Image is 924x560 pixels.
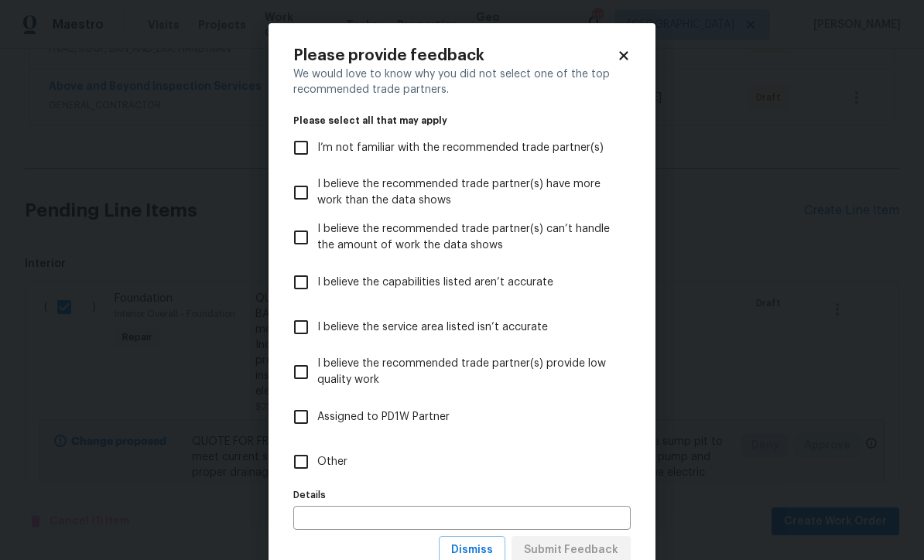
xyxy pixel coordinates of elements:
[293,490,631,500] label: Details
[451,541,493,560] span: Dismiss
[317,356,618,388] span: I believe the recommended trade partner(s) provide low quality work
[293,116,631,125] legend: Please select all that may apply
[317,454,347,470] span: Other
[317,221,618,254] span: I believe the recommended trade partner(s) can’t handle the amount of work the data shows
[293,67,631,97] div: We would love to know why you did not select one of the top recommended trade partners.
[293,48,617,63] h2: Please provide feedback
[317,140,604,156] span: I’m not familiar with the recommended trade partner(s)
[317,319,548,336] span: I believe the service area listed isn’t accurate
[317,409,450,425] span: Assigned to PD1W Partner
[317,176,618,209] span: I believe the recommended trade partner(s) have more work than the data shows
[317,275,553,291] span: I believe the capabilities listed aren’t accurate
